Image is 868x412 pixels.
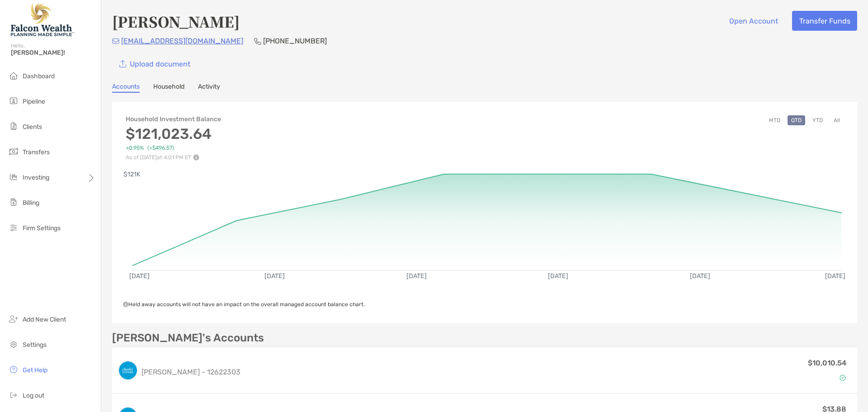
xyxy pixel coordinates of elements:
[840,374,846,381] img: Account Status icon
[264,272,285,280] text: [DATE]
[8,171,19,182] img: investing icon
[788,115,805,125] button: QTD
[123,170,141,178] text: $121K
[11,49,95,57] span: [PERSON_NAME]!
[142,366,241,378] p: [PERSON_NAME] - 12622303
[8,146,19,157] img: transfers icon
[126,125,221,142] h3: $121,023.64
[119,60,126,68] img: button icon
[23,123,42,131] span: Clients
[23,392,44,399] span: Log out
[808,357,846,369] p: $10,010.54
[112,38,119,44] img: Email Icon
[690,272,710,280] text: [DATE]
[254,38,261,45] img: Phone Icon
[23,341,47,349] span: Settings
[23,174,49,181] span: Investing
[722,11,785,31] button: Open Account
[8,313,19,324] img: add_new_client icon
[153,83,184,93] a: Household
[126,115,221,123] h4: Household Investment Balance
[23,366,47,374] span: Get Help
[112,11,240,32] h4: [PERSON_NAME]
[23,72,55,80] span: Dashboard
[406,272,427,280] text: [DATE]
[147,145,174,152] span: (+$496.57)
[765,115,784,125] button: MTD
[23,224,61,232] span: Firm Settings
[8,389,19,400] img: logout icon
[119,361,137,379] img: logo account
[8,121,19,132] img: clients icon
[809,115,826,125] button: YTD
[23,98,45,105] span: Pipeline
[123,301,365,308] span: Held away accounts will not have an impact on the overall managed account balance chart.
[23,316,66,323] span: Add New Client
[825,272,845,280] text: [DATE]
[11,4,74,36] img: Falcon Wealth Planning Logo
[129,272,150,280] text: [DATE]
[792,11,857,31] button: Transfer Funds
[263,35,327,47] p: [PHONE_NUMBER]
[8,339,19,350] img: settings icon
[8,364,19,375] img: get-help icon
[8,197,19,208] img: billing icon
[8,70,19,81] img: dashboard icon
[23,148,50,156] span: Transfers
[198,83,220,93] a: Activity
[8,222,19,233] img: firm-settings icon
[193,154,199,161] img: Performance Info
[112,83,140,93] a: Accounts
[8,95,19,106] img: pipeline icon
[112,54,197,74] a: Upload document
[23,199,39,207] span: Billing
[112,332,264,344] p: [PERSON_NAME]'s Accounts
[126,145,144,152] span: +0.95%
[126,154,221,161] p: As of [DATE] at 4:01 PM ET
[548,272,568,280] text: [DATE]
[830,115,844,125] button: All
[121,35,243,47] p: [EMAIL_ADDRESS][DOMAIN_NAME]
